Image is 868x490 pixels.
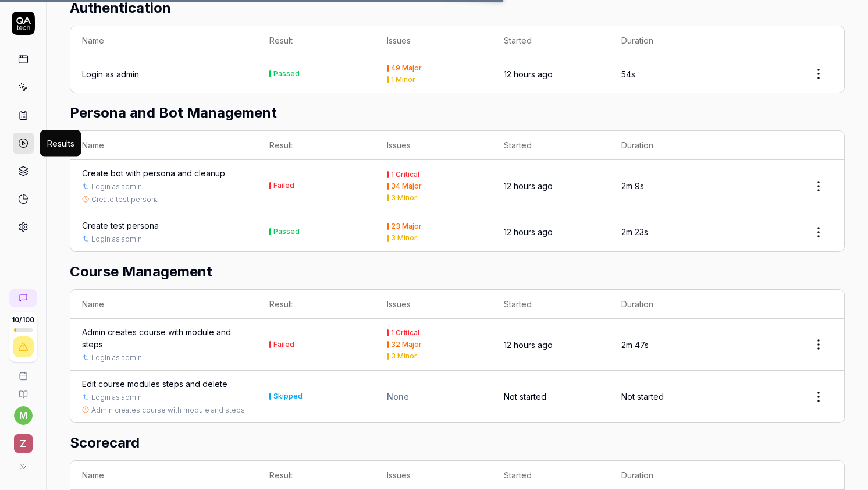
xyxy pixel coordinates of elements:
a: Create test persona [91,194,159,205]
div: Passed [273,70,300,77]
a: Login as admin [91,392,142,403]
h2: Scorecard [70,432,845,453]
time: 2m 9s [621,181,644,191]
th: Duration [610,26,727,55]
th: Name [70,131,258,160]
span: Z [14,434,33,453]
time: 12 hours ago [504,340,553,350]
button: Z [5,425,41,455]
a: Create test persona [82,219,159,232]
a: Documentation [5,381,41,399]
th: Name [70,290,258,319]
time: 12 hours ago [504,181,553,191]
th: Result [258,461,375,490]
div: Failed [273,341,294,348]
div: Results [47,137,74,150]
div: 32 Major [391,341,422,348]
div: 49 Major [391,65,422,72]
button: Failed [269,180,294,192]
th: Started [492,290,610,319]
time: 12 hours ago [504,227,553,237]
time: 2m 23s [621,227,648,237]
th: Issues [375,290,493,319]
a: Login as admin [91,234,142,244]
div: Skipped [273,393,303,400]
th: Issues [375,131,493,160]
th: Result [258,26,375,55]
div: None [387,390,481,403]
a: Login as admin [82,68,139,80]
a: Login as admin [91,353,142,363]
a: Create bot with persona and cleanup [82,167,225,179]
div: 1 Critical [391,171,419,178]
th: Issues [375,26,493,55]
h2: Persona and Bot Management [70,102,845,123]
td: Not started [610,371,727,422]
div: 1 Critical [391,329,419,336]
time: 12 hours ago [504,69,553,79]
div: 34 Major [391,183,422,190]
span: 10 / 100 [12,317,34,324]
a: Admin creates course with module and steps [82,326,246,350]
th: Result [258,290,375,319]
th: Result [258,131,375,160]
th: Started [492,26,610,55]
div: 3 Minor [391,235,417,242]
div: Passed [273,228,300,235]
div: Failed [273,182,294,189]
th: Duration [610,461,727,490]
a: Book a call with us [5,362,41,381]
th: Name [70,461,258,490]
button: Failed [269,339,294,351]
th: Duration [610,131,727,160]
th: Started [492,131,610,160]
a: Admin creates course with module and steps [91,405,245,416]
h2: Course Management [70,261,845,282]
time: 54s [621,69,635,79]
th: Issues [375,461,493,490]
time: 2m 47s [621,340,649,350]
th: Started [492,461,610,490]
a: New conversation [9,289,37,307]
th: Name [70,26,258,55]
a: Edit course modules steps and delete [82,378,227,390]
button: m [14,406,33,425]
div: 1 Minor [391,76,415,83]
div: 23 Major [391,223,422,230]
td: Not started [492,371,610,422]
div: 3 Minor [391,194,417,201]
th: Duration [610,290,727,319]
a: Login as admin [91,182,142,192]
div: 3 Minor [391,353,417,360]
